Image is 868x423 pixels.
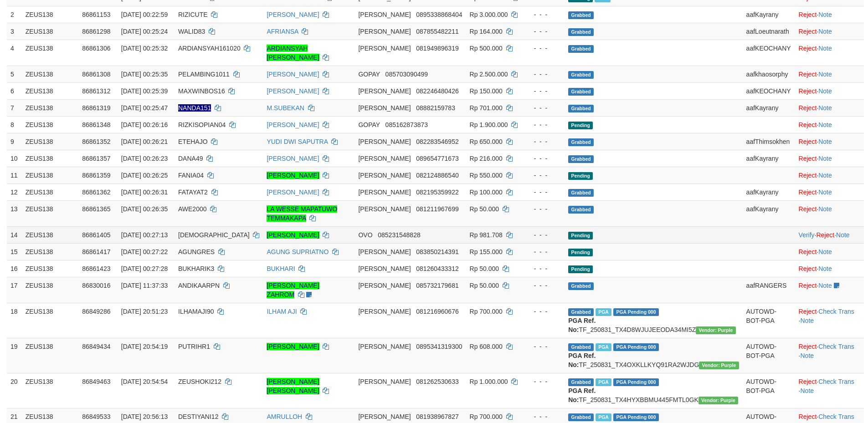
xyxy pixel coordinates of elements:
td: · · [795,338,864,373]
a: Reject [799,71,817,78]
a: [PERSON_NAME] [267,231,319,239]
td: · [795,243,864,260]
span: Copy 081216960676 to clipboard [416,308,458,315]
span: [DEMOGRAPHIC_DATA] [178,231,250,239]
td: · · [795,303,864,338]
span: Grabbed [568,308,594,316]
span: Grabbed [568,282,594,290]
span: Grabbed [568,105,594,112]
span: WALID83 [178,28,205,35]
span: [PERSON_NAME] [358,189,411,196]
a: Check Trans [818,308,854,315]
span: 86861298 [82,28,110,35]
td: ZEUS138 [22,116,78,133]
td: · · [795,373,864,408]
a: Note [818,138,832,145]
td: aafKayrany [743,99,795,116]
div: - - - [525,87,561,96]
span: Grabbed [568,45,594,53]
span: Vendor URL: https://trx4.1velocity.biz [696,326,735,334]
a: Reject [799,282,817,289]
a: Note [800,387,814,394]
a: [PERSON_NAME] [267,172,319,179]
span: Grabbed [568,11,594,19]
span: Pending [568,265,593,273]
span: 86861153 [82,11,110,18]
a: YUDI DWI SAPUTRA [267,138,328,145]
span: Rp 3.000.000 [470,11,508,18]
span: [DATE] 00:22:59 [121,11,168,18]
td: · [795,200,864,226]
span: Grabbed [568,343,594,351]
td: ZEUS138 [22,133,78,150]
div: - - - [525,10,561,19]
span: Rp 164.000 [470,28,503,35]
td: aafKEOCHANY [743,40,795,66]
div: - - - [525,342,561,351]
span: [PERSON_NAME] [358,138,411,145]
td: TF_250831_TX4HYXBBMU445FMTL0GK [565,373,742,408]
a: Note [818,45,832,52]
span: [PERSON_NAME] [358,308,411,315]
div: - - - [525,70,561,79]
span: [DATE] 00:25:24 [121,28,168,35]
span: 86849286 [82,308,110,315]
span: [DATE] 00:25:32 [121,45,168,52]
span: [PERSON_NAME] [358,172,411,179]
td: aafkhaosorphy [743,66,795,82]
span: Rp 100.000 [470,189,503,196]
span: Marked by aafRornrotha [596,308,611,316]
div: - - - [525,27,561,36]
span: [PERSON_NAME] [358,205,411,213]
span: 86849434 [82,343,110,350]
span: [DATE] 00:25:47 [121,104,168,112]
td: ZEUS138 [22,167,78,183]
td: 7 [7,99,22,116]
td: ZEUS138 [22,99,78,116]
td: 15 [7,243,22,260]
span: Copy 085732179681 to clipboard [416,282,458,289]
span: PELAMBING1011 [178,71,230,78]
a: Reject [799,343,817,350]
span: Grabbed [568,71,594,79]
td: 10 [7,150,22,167]
a: Reject [799,45,817,52]
td: ZEUS138 [22,338,78,373]
span: ILHAMAJI90 [178,308,214,315]
a: Note [818,282,832,289]
td: aafLoeutnarath [743,23,795,40]
span: [PERSON_NAME] [358,282,411,289]
a: [PERSON_NAME] [267,87,319,95]
td: aafKayrany [743,200,795,226]
td: 12 [7,183,22,200]
span: [PERSON_NAME] [358,11,411,18]
td: 20 [7,373,22,408]
a: [PERSON_NAME] [267,343,319,350]
td: ZEUS138 [22,6,78,23]
a: [PERSON_NAME] [267,121,319,128]
div: - - - [525,377,561,386]
div: - - - [525,103,561,112]
span: [PERSON_NAME] [358,155,411,162]
td: ZEUS138 [22,243,78,260]
span: [DATE] 00:26:25 [121,172,168,179]
span: 86861357 [82,155,110,162]
span: Rp 150.000 [470,87,503,95]
span: Rp 1.900.000 [470,121,508,128]
span: 86861359 [82,172,110,179]
td: 9 [7,133,22,150]
span: 86861308 [82,71,110,78]
a: [PERSON_NAME] ZAHROM [267,282,319,298]
td: ZEUS138 [22,183,78,200]
span: Copy 082195359922 to clipboard [416,189,458,196]
span: Copy 081260433312 to clipboard [416,265,458,272]
a: Note [818,205,832,213]
td: 6 [7,82,22,99]
a: Reject [799,413,817,420]
div: - - - [525,154,561,163]
span: Rp 155.000 [470,248,503,255]
span: ZEUSHOKI212 [178,378,221,385]
div: - - - [525,120,561,129]
span: Copy 081262530633 to clipboard [416,378,458,385]
div: - - - [525,307,561,316]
